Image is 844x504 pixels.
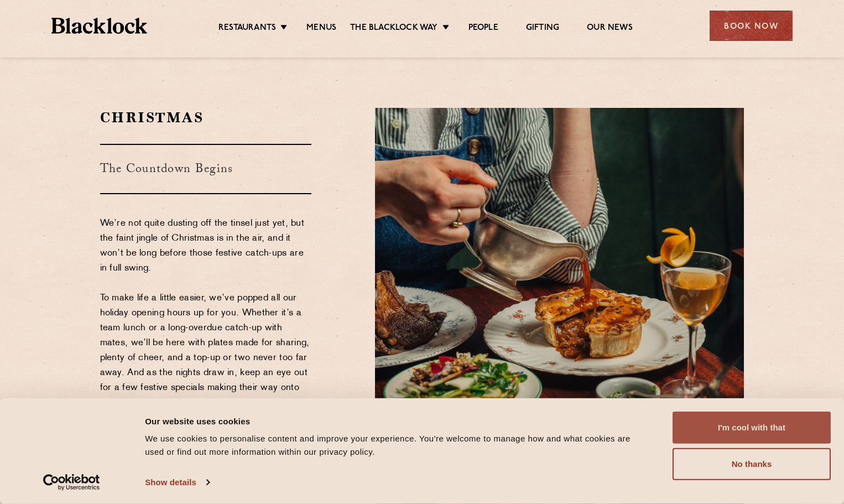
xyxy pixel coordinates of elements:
div: Our website uses cookies [145,414,648,428]
p: We’re not quite dusting off the tinsel just yet, but the faint jingle of Christmas is in the air,... [100,216,312,500]
a: Restaurants [218,23,276,35]
button: I'm cool with that [673,412,831,444]
div: We use cookies to personalise content and improve your experience. You're welcome to manage how a... [145,432,648,459]
a: Menus [306,23,336,35]
div: Book Now [710,11,793,41]
img: BL_Textured_Logo-footer-cropped.svg [51,18,147,34]
a: People [468,23,498,35]
button: No thanks [673,448,831,480]
h3: The Countdown Begins [100,144,312,194]
a: The Blacklock Way [350,23,437,35]
a: Our News [587,23,633,35]
a: Usercentrics Cookiebot - opens in a new window [23,474,120,491]
a: Gifting [526,23,559,35]
h2: Christmas [100,108,312,127]
a: Show details [145,474,209,491]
